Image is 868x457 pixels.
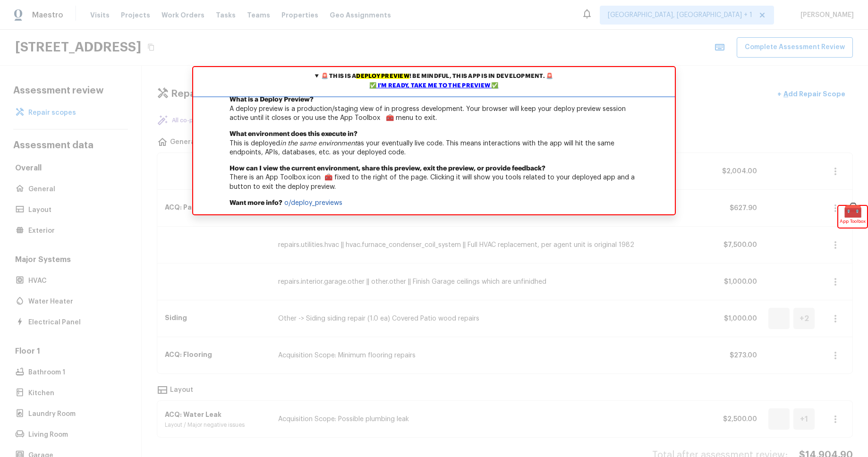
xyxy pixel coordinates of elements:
p: Siding [165,313,187,322]
p: $1,000.00 [715,314,757,323]
p: There is an App Toolbox icon 🧰 fixed to the right of the page. Clicking it will show you tools re... [193,164,675,199]
b: How can I view the current environment, share this preview, exit the preview, or provide feedback? [230,165,545,172]
p: repairs.utilities.hvac || hvac.furnace_condenser_coil_system || Full HVAC replacement, per agent ... [278,240,703,250]
img: repair scope asset [768,408,790,430]
h4: Assessment data [13,139,128,153]
p: $2,004.00 [715,167,757,176]
span: App Toolbox [840,217,866,226]
p: Laundry Room [28,409,122,419]
summary: 🚨 This is adeploy preview! Be mindful, this app is in development. 🚨✅ I'm ready, take me to the p... [193,67,675,95]
button: Copy Address [145,41,157,53]
span: 🧰 [838,206,867,215]
p: ACQ: Flooring [165,350,212,359]
p: repairs.interior.garage.other || other.other || Finish Garage ceilings which are unfinidhed [278,277,703,287]
p: This is deployed as your eventually live code. This means interactions with the app will hit the ... [193,130,675,164]
span: Projects [121,10,150,20]
p: Bathroom 1 [28,368,122,377]
p: Add Repair Scope [782,89,845,99]
h4: Repair scopes [171,88,238,100]
p: $2,500.00 [715,415,757,424]
p: Layout [28,205,122,215]
p: HVAC [28,276,122,286]
p: $273.00 [715,351,757,360]
h5: Floor 1 [13,346,128,358]
span: Teams [247,10,270,20]
em: in the same environment [280,140,357,147]
span: Visits [90,10,110,20]
p: $7,500.00 [715,240,757,250]
span: [PERSON_NAME] [797,10,854,20]
div: 🧰App Toolbox [838,206,867,228]
p: Acquisition Scope: Possible plumbing leak [278,415,703,424]
h5: + 2 [800,313,809,324]
p: $1,000.00 [715,277,757,287]
p: Acquisition Scope: Minimum flooring repairs [278,351,703,360]
p: Exterior [28,226,122,236]
p: ACQ: Water Leak [165,410,245,419]
span: Geo Assignments [330,10,391,20]
p: Water Heater [28,297,122,306]
p: General [28,185,122,194]
button: +Add Repair Scope [770,85,853,104]
img: repair scope asset [768,308,790,329]
mark: deploy preview [356,74,409,79]
p: ACQ: Paint [165,203,201,212]
b: What is a Deploy Preview? [230,96,314,103]
p: Electrical Panel [28,318,122,327]
span: Work Orders [162,10,204,20]
h2: [STREET_ADDRESS] [15,39,141,56]
span: Tasks [216,12,236,18]
span: [GEOGRAPHIC_DATA], [GEOGRAPHIC_DATA] + 1 [608,10,752,20]
h5: + 1 [801,414,809,424]
b: Want more info? [230,200,282,206]
p: Layout [170,385,193,397]
p: $627.90 [715,203,757,213]
b: What environment does this execute in? [230,131,357,137]
button: Complete Assessment Review [737,37,853,58]
h5: Major Systems [13,254,128,267]
p: Kitchen [28,389,122,398]
p: Other -> Siding siding repair (1.0 ea) Covered Patio wood repairs [278,314,703,323]
h5: Overall [13,163,128,175]
span: Properties [281,10,318,20]
div: ✅ I'm ready, take me to the preview ✅ [196,81,672,91]
p: Layout / Major negative issues [165,421,245,429]
a: o/deploy_previews [284,200,342,206]
span: Maestro [32,10,63,20]
p: All co-pilot repair suggestions reviewed [172,117,287,124]
p: Repair scopes [28,108,122,118]
p: A deploy preview is a production/staging view of in progress development. Your browser will keep ... [193,95,675,130]
p: Living Room [28,430,122,440]
h4: Assessment review [13,85,128,97]
p: General [170,137,197,149]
